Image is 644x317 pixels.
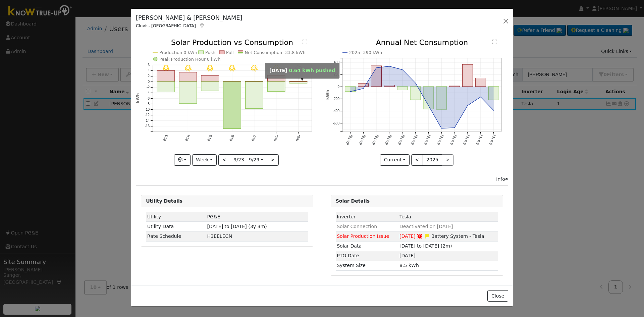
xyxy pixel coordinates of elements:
[424,234,430,239] i: Edit Issue
[410,87,421,100] rect: onclick=""
[397,134,405,145] text: [DATE]
[229,134,235,142] text: 9/26
[207,214,220,219] span: ID: 15239616, authorized: 10/21/24
[230,154,267,166] button: 9/23 - 9/29
[358,134,366,145] text: [DATE]
[205,50,216,55] text: Push
[207,224,267,229] span: [DATE] to [DATE] (3y 3m)
[136,93,140,103] text: kWh
[375,66,378,69] circle: onclick=""
[145,124,150,128] text: -16
[229,65,235,72] i: 9/26 - MostlyClear
[334,61,339,64] text: 400
[371,134,379,145] text: [DATE]
[295,134,301,142] text: 9/29
[417,233,423,239] a: Snooze expired 02/12/2025
[145,108,150,111] text: -10
[336,241,398,251] td: Solar Data
[414,82,417,85] circle: onclick=""
[146,231,206,241] td: Rate Schedule
[273,134,279,142] text: 9/28
[136,13,242,22] h5: [PERSON_NAME] & [PERSON_NAME]
[163,65,169,72] i: 9/23 - Clear
[145,113,150,117] text: -12
[475,134,483,145] text: [DATE]
[345,87,355,92] rect: onclick=""
[376,38,468,47] text: Annual Net Consumption
[218,154,230,166] button: <
[337,85,339,89] text: 0
[147,91,150,95] text: -4
[380,154,410,166] button: Current
[453,126,456,129] circle: onclick=""
[251,65,258,72] i: 9/27 - MostlyClear
[399,243,452,249] span: [DATE] to [DATE] (2m)
[336,212,398,222] td: Inverter
[399,233,416,239] span: [DATE]
[488,87,499,100] rect: onclick=""
[399,253,416,258] span: [DATE]
[146,222,206,231] td: Utility Data
[184,134,191,142] text: 9/24
[397,87,408,90] rect: onclick=""
[185,65,192,72] i: 9/24 - Clear
[423,134,431,145] text: [DATE]
[496,176,508,183] div: Info
[179,82,197,104] rect: onclick=""
[146,212,206,222] td: Utility
[427,104,430,107] circle: onclick=""
[267,154,279,166] button: >
[399,224,453,229] span: Deactivated on [DATE]
[223,82,241,129] rect: onclick=""
[423,154,442,166] button: 2025
[337,233,389,239] span: Solar Production Issue
[436,87,447,109] rect: onclick=""
[345,134,353,145] text: [DATE]
[333,97,339,101] text: -200
[192,154,217,166] button: Week
[159,50,197,55] text: Production 0 kWh
[479,96,482,99] circle: onclick=""
[475,78,486,87] rect: onclick=""
[449,134,457,145] text: [DATE]
[488,134,496,145] text: [DATE]
[136,23,196,28] span: Clovis, [GEOGRAPHIC_DATA]
[179,72,197,82] rect: onclick=""
[436,134,444,145] text: [DATE]
[303,39,307,45] text: 
[401,68,404,71] circle: onclick=""
[171,38,293,47] text: Solar Production vs Consumption
[199,23,205,28] a: Map
[466,104,469,107] circle: onclick=""
[148,63,150,67] text: 6
[148,69,150,72] text: 4
[159,57,221,62] text: Peak Production Hour 0 kWh
[157,82,175,92] rect: onclick=""
[207,233,232,239] span: K
[487,290,508,302] button: Close
[333,121,339,125] text: -600
[411,154,423,166] button: <
[337,224,377,229] span: Solar Connection
[333,109,339,113] text: -400
[148,74,150,78] text: 2
[325,90,330,100] text: kWh
[349,90,352,93] circle: onclick=""
[336,198,370,204] strong: Solar Details
[246,82,263,109] rect: onclick=""
[462,64,473,87] rect: onclick=""
[269,68,287,73] strong: [DATE]
[251,134,257,142] text: 9/27
[157,71,175,82] rect: onclick=""
[362,87,365,90] circle: onclick=""
[423,87,434,109] rect: onclick=""
[358,84,368,87] rect: onclick=""
[462,134,470,145] text: [DATE]
[384,85,394,87] rect: onclick=""
[147,97,150,100] text: -6
[336,261,398,270] td: System Size
[201,82,219,91] rect: onclick=""
[384,134,392,145] text: [DATE]
[148,80,150,84] text: 0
